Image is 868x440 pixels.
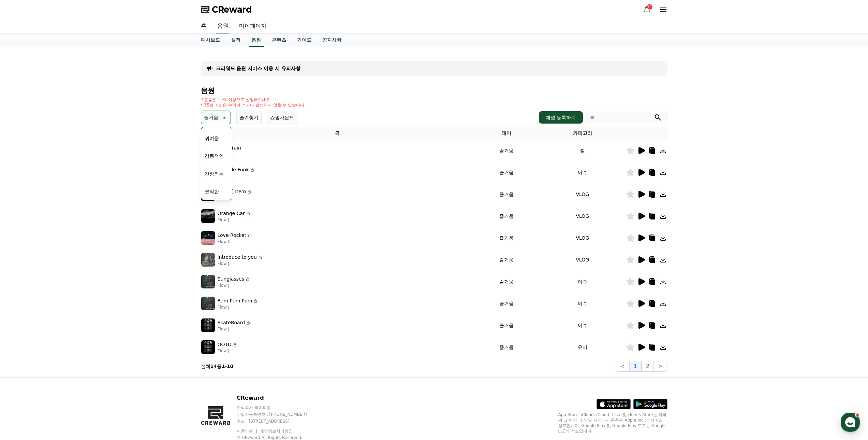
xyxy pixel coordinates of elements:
img: music [201,275,215,288]
td: 이슈 [539,293,626,314]
a: 홈 [2,216,45,233]
img: music [201,297,215,310]
a: 콘텐츠 [266,34,292,47]
a: 대화 [45,216,88,233]
img: music [201,209,215,223]
button: 즐거움 [201,111,231,124]
a: 마이페이지 [234,19,272,33]
a: CReward [201,4,252,15]
p: SkateBoard [218,319,245,326]
a: 음원 [216,19,230,33]
p: * 볼륨은 15% 이상으로 설정해주세요. [201,97,306,102]
p: Flow J [218,348,238,354]
button: 감동적인 [202,148,226,164]
a: 설정 [88,216,131,233]
td: 즐거움 [474,161,539,183]
p: Flow K [218,239,253,244]
td: 즐거움 [474,140,539,161]
p: 주식회사 와이피랩 [237,405,320,410]
p: Flow J [218,304,259,310]
td: 즐거움 [474,293,539,314]
td: 즐거움 [474,271,539,293]
td: 즐거움 [474,227,539,249]
th: 곡 [201,127,474,140]
p: Flow J [218,173,255,179]
a: 음원 [249,34,264,47]
p: 즐거움 [204,113,218,122]
div: 11 [647,4,652,10]
p: Flow J [218,217,251,223]
td: VLOG [539,227,626,249]
button: 즐겨찾기 [236,111,262,124]
p: Flow J [218,195,252,201]
a: 이용약관 [237,429,258,434]
button: < [616,361,629,372]
p: Rum Pum Pum [218,297,252,304]
img: music [201,318,215,332]
td: VLOG [539,249,626,271]
span: 대화 [62,227,71,232]
td: 유머 [539,336,626,358]
p: Sunglasses [218,275,244,283]
span: 홈 [21,227,26,232]
img: music [201,231,215,245]
a: 대시보드 [195,34,225,47]
th: 테마 [474,127,539,140]
p: Gamble Funk [218,166,249,173]
p: Introduce to you [218,254,257,261]
td: 이슈 [539,271,626,293]
a: 실적 [225,34,246,47]
strong: 1 [222,364,225,369]
th: 카테고리 [539,127,626,140]
p: Flow J [218,261,263,266]
p: OOTD [218,341,232,348]
button: 귀여운 [202,131,222,146]
td: VLOG [539,205,626,227]
p: 주소 : [STREET_ADDRESS] [237,418,320,424]
td: 이슈 [539,161,626,183]
img: music [201,253,215,267]
a: 크리워드 음원 서비스 이용 시 유의사항 [216,65,300,72]
td: 즐거움 [474,314,539,336]
img: music [201,340,215,354]
p: CReward [237,394,320,402]
p: * 35초 미만은 수익이 적거나 발생하지 않을 수 있습니다. [201,102,306,108]
button: 채널 등록하기 [539,111,583,124]
button: 1 [629,361,642,372]
button: 쇼핑사운드 [267,111,297,124]
td: 썰 [539,140,626,161]
a: 11 [643,5,651,14]
td: VLOG [539,183,626,205]
button: 2 [642,361,654,372]
span: 설정 [105,227,114,232]
p: 사업자등록번호 : [PHONE_NUMBER] [237,412,320,417]
h4: 음원 [201,87,667,94]
td: 즐거움 [474,336,539,358]
td: 즐거움 [474,183,539,205]
p: 전체 중 - [201,363,234,370]
button: > [654,361,667,372]
td: 이슈 [539,314,626,336]
p: Orange Car [218,210,245,217]
p: Love Rocket [218,232,247,239]
td: 즐거움 [474,205,539,227]
button: 코믹한 [202,184,222,199]
a: 가이드 [292,34,317,47]
strong: 14 [210,364,217,369]
span: CReward [212,4,252,15]
a: 공지사항 [317,34,347,47]
a: 홈 [195,19,212,33]
p: Flow J [218,283,250,288]
strong: 10 [227,364,233,369]
p: Flow J [218,326,251,332]
a: 개인정보처리방침 [260,429,293,434]
p: App Store, iCloud, iCloud Drive 및 iTunes Store는 미국과 그 밖의 나라 및 지역에서 등록된 Apple Inc.의 서비스 상표입니다. Goo... [558,412,667,434]
td: 즐거움 [474,249,539,271]
button: 긴장되는 [202,166,226,181]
